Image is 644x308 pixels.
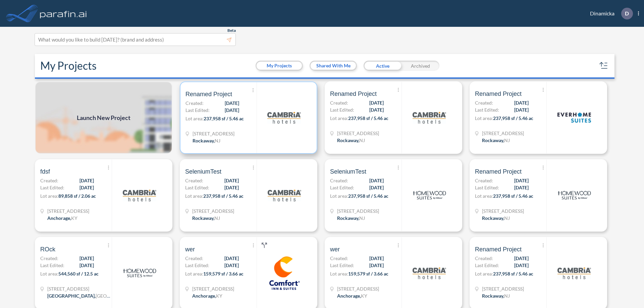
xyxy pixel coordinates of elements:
span: 237,958 sf / 5.46 ac [348,115,388,121]
span: Lot area: [40,271,58,276]
div: Houston, TX [47,292,111,299]
span: 13835 Beaumont Hwy [47,285,111,292]
span: Rockaway , [192,215,214,221]
div: Rockaway, NJ [482,137,510,144]
div: Dinamicka [580,8,639,19]
span: Lot area: [475,193,493,199]
span: Created: [185,100,204,107]
a: fdsfCreated:[DATE]Last Edited:[DATE]Lot area:89,858 sf / 2.06 ac[STREET_ADDRESS]Anchorage,KYlogo [32,159,177,232]
span: 237,958 sf / 5.46 ac [493,115,533,121]
span: [DATE] [225,107,239,114]
span: KY [361,293,367,299]
span: [DATE] [369,177,384,184]
span: [DATE] [514,184,529,191]
span: Lot area: [185,271,203,276]
span: Renamed Project [475,168,522,176]
span: Rockaway , [337,137,359,143]
span: NJ [359,215,365,221]
span: [DATE] [224,255,239,262]
a: Renamed ProjectCreated:[DATE]Last Edited:[DATE]Lot area:237,958 sf / 5.46 ac[STREET_ADDRESS]Rocka... [467,81,612,154]
span: Rockaway , [482,215,504,221]
span: Last Edited: [330,184,354,191]
span: 321 Mt Hope Ave [193,130,234,137]
span: [DATE] [514,255,529,262]
span: [DATE] [224,262,239,269]
span: Rockaway , [482,293,504,299]
div: Archived [401,61,439,71]
span: Created: [40,255,58,262]
span: 544,560 sf / 12.5 ac [58,271,99,276]
span: 237,958 sf / 5.46 ac [348,193,388,199]
a: SeleniumTestCreated:[DATE]Last Edited:[DATE]Lot area:237,958 sf / 5.46 ac[STREET_ADDRESS]Rockaway... [177,159,322,232]
span: [GEOGRAPHIC_DATA] , [47,293,96,299]
div: Anchorage, KY [47,214,77,222]
span: Lot area: [330,193,348,199]
span: Anchorage , [192,293,216,299]
span: KY [71,215,77,221]
img: logo [268,256,301,290]
span: KY [216,293,222,299]
span: [DATE] [79,255,94,262]
span: SeleniumTest [330,168,366,176]
span: [DATE] [369,106,384,113]
span: 89,858 sf / 2.06 ac [58,193,96,199]
span: [DATE] [514,262,529,269]
p: D [625,10,629,16]
span: 321 Mt Hope Ave [482,207,524,214]
span: [DATE] [79,262,94,269]
a: SeleniumTestCreated:[DATE]Last Edited:[DATE]Lot area:237,958 sf / 5.46 ac[STREET_ADDRESS]Rockaway... [322,159,467,232]
span: [DATE] [514,177,529,184]
span: 321 Mt Hope Ave [337,130,379,137]
span: Last Edited: [185,107,210,114]
img: logo [557,256,591,290]
span: NJ [504,215,510,221]
span: Renamed Project [475,90,522,98]
span: [GEOGRAPHIC_DATA] [96,293,144,299]
span: Renamed Project [185,90,232,98]
img: logo [268,179,301,212]
span: wer [330,245,340,253]
span: Created: [475,99,493,106]
span: Last Edited: [330,106,354,113]
span: Rockaway , [482,137,504,143]
a: Renamed ProjectCreated:[DATE]Last Edited:[DATE]Lot area:237,958 sf / 5.46 ac[STREET_ADDRESS]Rocka... [322,81,467,154]
div: Rockaway, NJ [337,214,365,222]
img: logo [123,256,156,290]
span: Launch New Project [77,113,130,122]
span: Created: [330,177,348,184]
span: [DATE] [369,99,384,106]
span: Lot area: [330,271,348,276]
span: NJ [504,293,510,299]
span: Last Edited: [475,262,499,269]
span: 1790 Evergreen Rd [192,285,234,292]
span: 321 Mt Hope Ave [192,207,234,214]
span: Last Edited: [40,262,64,269]
div: Rockaway, NJ [192,214,220,222]
span: Lot area: [475,115,493,121]
span: [DATE] [224,177,239,184]
span: Created: [475,177,493,184]
span: Created: [185,255,203,262]
button: Shared With Me [311,62,356,70]
span: Created: [330,255,348,262]
div: Anchorage, KY [192,292,222,299]
span: [DATE] [369,255,384,262]
div: Rockaway, NJ [482,214,510,222]
span: Last Edited: [40,184,64,191]
span: 321 Mt Hope Ave [482,285,524,292]
div: Active [364,61,401,71]
span: Beta [227,28,236,33]
span: [DATE] [79,184,94,191]
span: Created: [185,177,203,184]
span: 237,958 sf / 5.46 ac [493,271,533,276]
span: Anchorage , [337,293,361,299]
span: 1790 Evergreen Rd [337,285,379,292]
img: logo [413,179,446,212]
img: logo [557,101,591,134]
span: SeleniumTest [185,168,221,176]
span: [DATE] [514,99,529,106]
span: [DATE] [369,262,384,269]
span: fdsf [40,168,50,176]
div: Anchorage, KY [337,292,367,299]
span: [DATE] [514,106,529,113]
